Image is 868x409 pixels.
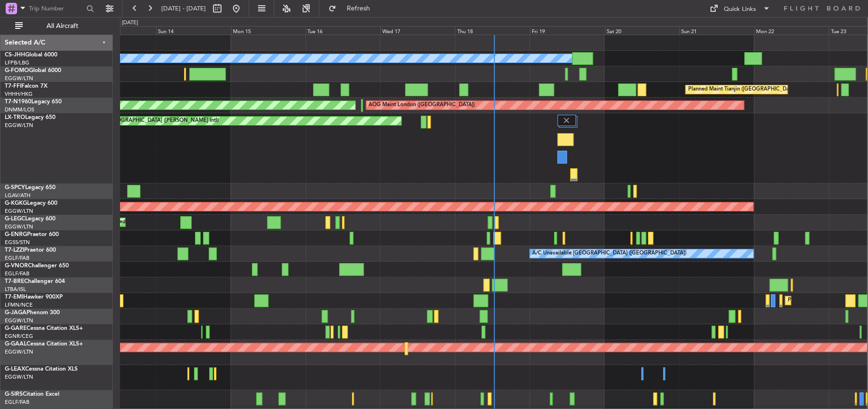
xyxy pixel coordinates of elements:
a: EGLF/FAB [5,399,29,406]
a: LTBA/ISL [5,286,26,293]
div: Mon 15 [231,26,306,35]
a: G-VNORChallenger 650 [5,263,69,269]
a: T7-FFIFalcon 7X [5,83,47,89]
div: Fri 19 [530,26,605,35]
a: EGGW/LTN [5,223,33,230]
a: G-GARECessna Citation XLS+ [5,326,83,331]
a: EGGW/LTN [5,122,33,129]
span: T7-BRE [5,279,24,284]
div: Unplanned Maint [GEOGRAPHIC_DATA] ([PERSON_NAME] Intl) [65,114,219,128]
span: G-ENRG [5,232,27,237]
span: G-JAGA [5,310,27,316]
span: G-GARE [5,326,27,331]
a: EGGW/LTN [5,317,33,324]
a: EGLF/FAB [5,254,29,262]
div: [DATE] [122,19,138,27]
span: G-LEGC [5,216,25,222]
span: G-SPCY [5,185,25,191]
span: T7-LZZI [5,247,24,253]
div: Planned Maint Tianjin ([GEOGRAPHIC_DATA]) [688,82,798,97]
a: G-LEAXCessna Citation XLS [5,366,78,372]
div: Sat 20 [605,26,680,35]
span: G-KGKG [5,200,27,206]
img: gray-close.svg [562,116,571,125]
a: G-SPCYLegacy 650 [5,185,55,191]
button: Refresh [324,1,381,16]
div: Quick Links [724,5,756,14]
div: Sun 14 [156,26,231,35]
span: LX-TRO [5,115,25,120]
a: DNMM/LOS [5,106,34,113]
a: T7-EMIHawker 900XP [5,294,63,300]
a: EGSS/STN [5,239,30,246]
span: T7-EMI [5,294,23,300]
span: Refresh [338,5,378,12]
a: T7-N1960Legacy 650 [5,99,62,105]
span: [DATE] - [DATE] [161,4,206,13]
a: LFMN/NCE [5,301,33,309]
a: T7-LZZIPraetor 600 [5,247,56,253]
span: T7-N1960 [5,99,31,105]
a: EGGW/LTN [5,348,33,355]
div: Wed 17 [380,26,455,35]
a: LGAV/ATH [5,192,30,199]
a: T7-BREChallenger 604 [5,279,65,284]
a: G-KGKGLegacy 600 [5,200,57,206]
a: G-LEGCLegacy 600 [5,216,55,222]
button: All Aircraft [10,18,103,34]
span: T7-FFI [5,83,21,89]
a: VHHH/HKG [5,91,33,98]
span: G-SIRS [5,391,23,397]
a: G-FOMOGlobal 6000 [5,68,61,73]
a: LFPB/LBG [5,59,29,66]
a: EGGW/LTN [5,208,33,215]
div: Mon 22 [754,26,829,35]
span: CS-JHH [5,52,25,58]
div: Thu 18 [455,26,530,35]
span: G-VNOR [5,263,28,269]
a: LX-TROLegacy 650 [5,115,55,120]
a: G-JAGAPhenom 300 [5,310,60,316]
a: EGLF/FAB [5,270,29,277]
a: CS-JHHGlobal 6000 [5,52,57,58]
a: EGGW/LTN [5,75,33,82]
span: G-GAAL [5,341,27,347]
span: G-FOMO [5,68,29,73]
button: Quick Links [705,1,775,16]
span: G-LEAX [5,366,25,372]
a: EGNR/CEG [5,333,33,340]
div: Tue 16 [305,26,380,35]
a: G-GAALCessna Citation XLS+ [5,341,83,347]
span: All Aircraft [25,23,100,29]
a: EGGW/LTN [5,373,33,381]
div: Sun 21 [679,26,754,35]
a: G-SIRSCitation Excel [5,391,59,397]
a: G-ENRGPraetor 600 [5,232,59,237]
div: AOG Maint London ([GEOGRAPHIC_DATA]) [369,98,475,112]
div: A/C Unavailable [GEOGRAPHIC_DATA] ([GEOGRAPHIC_DATA]) [532,246,686,261]
input: Trip Number [29,1,83,16]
